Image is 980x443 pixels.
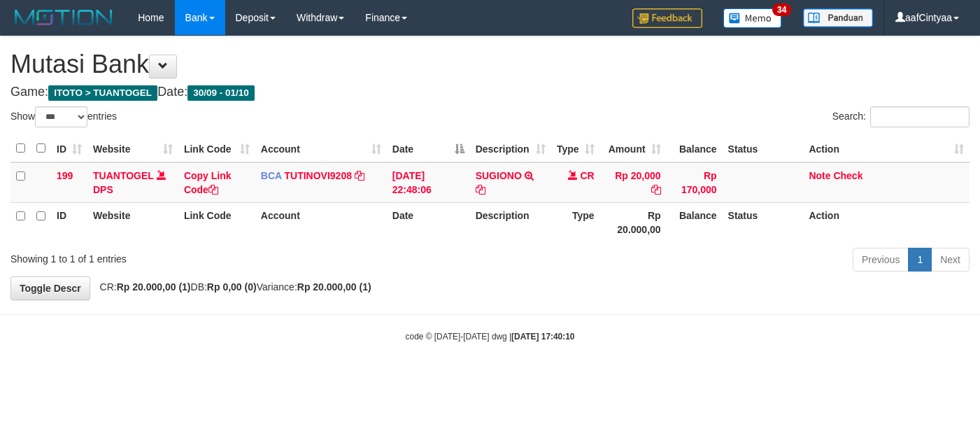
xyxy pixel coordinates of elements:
[406,332,575,342] small: code © [DATE]-[DATE] dwg |
[355,170,364,181] a: Copy TUTINOVI9208 to clipboard
[10,276,90,300] a: Toggle Descr
[803,135,970,162] th: Action: activate to sort column ascending
[87,202,178,242] th: Website
[10,7,117,28] img: MOTION_logo.png
[600,135,667,162] th: Amount: activate to sort column ascending
[93,281,371,293] span: CR: DB: Variance:
[87,135,178,162] th: Website: activate to sort column ascending
[667,162,723,203] td: Rp 170,000
[651,184,661,195] a: Copy Rp 20,000 to clipboard
[10,106,117,127] label: Show entries
[57,170,73,181] span: 199
[387,135,470,162] th: Date: activate to sort column descending
[255,135,387,162] th: Account: activate to sort column ascending
[261,170,282,181] span: BCA
[600,162,667,203] td: Rp 20,000
[470,202,551,242] th: Description
[285,170,352,181] a: TUTINOVI9208
[93,170,154,181] a: TUANTOGEL
[35,106,87,127] select: Showentries
[476,170,522,181] a: SUGIONO
[803,8,873,27] img: panduan.png
[832,106,970,127] label: Search:
[255,202,387,242] th: Account
[600,202,667,242] th: Rp 20.000,00
[667,202,723,242] th: Balance
[51,135,87,162] th: ID: activate to sort column ascending
[470,135,551,162] th: Description: activate to sort column ascending
[580,170,594,181] span: CR
[387,202,470,242] th: Date
[10,85,970,99] h4: Game: Date:
[870,106,970,127] input: Search:
[87,162,178,203] td: DPS
[723,135,804,162] th: Status
[723,8,782,28] img: Button%20Memo.svg
[51,202,87,242] th: ID
[10,50,970,78] h1: Mutasi Bank
[931,248,970,272] a: Next
[772,3,791,16] span: 34
[833,170,862,181] a: Check
[551,135,600,162] th: Type: activate to sort column ascending
[297,281,371,293] strong: Rp 20.000,00 (1)
[908,248,932,272] a: 1
[48,85,157,101] span: ITOTO > TUANTOGEL
[178,202,255,242] th: Link Code
[476,184,485,195] a: Copy SUGIONO to clipboard
[853,248,909,272] a: Previous
[667,135,723,162] th: Balance
[10,246,398,266] div: Showing 1 to 1 of 1 entries
[511,332,574,342] strong: [DATE] 17:40:10
[809,170,830,181] a: Note
[117,281,191,293] strong: Rp 20.000,00 (1)
[723,202,804,242] th: Status
[207,281,257,293] strong: Rp 0,00 (0)
[551,202,600,242] th: Type
[187,85,255,101] span: 30/09 - 01/10
[632,8,702,28] img: Feedback.jpg
[387,162,470,203] td: [DATE] 22:48:06
[178,135,255,162] th: Link Code: activate to sort column ascending
[184,170,232,195] a: Copy Link Code
[803,202,970,242] th: Action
